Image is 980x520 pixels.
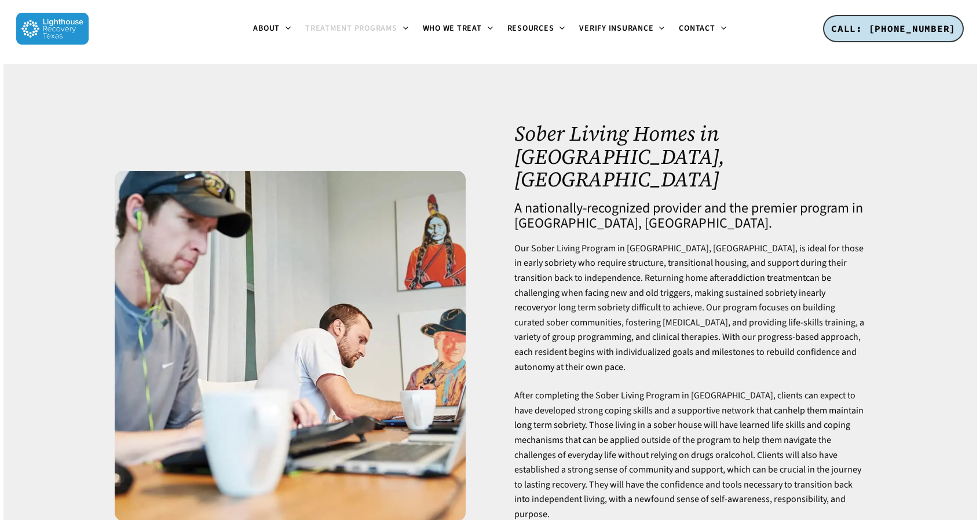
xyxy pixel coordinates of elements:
a: alcohol [724,449,753,462]
a: Contact [672,24,733,34]
a: Treatment Programs [298,24,416,34]
img: Lighthouse Recovery Texas [16,13,89,45]
span: Resources [507,23,554,34]
p: Our Sober Living Program in [GEOGRAPHIC_DATA], [GEOGRAPHIC_DATA], is ideal for those in early sob... [514,241,865,389]
a: Who We Treat [416,24,500,34]
a: addiction treatment [728,272,806,284]
h1: Sober Living Homes in [GEOGRAPHIC_DATA], [GEOGRAPHIC_DATA] [514,122,865,191]
span: CALL: [PHONE_NUMBER] [831,23,956,34]
span: Contact [679,23,715,34]
a: Resources [500,24,573,34]
a: CALL: [PHONE_NUMBER] [823,15,964,43]
h4: A nationally-recognized provider and the premier program in [GEOGRAPHIC_DATA], [GEOGRAPHIC_DATA]. [514,201,865,231]
span: About [253,23,280,34]
span: Who We Treat [423,23,482,34]
a: Verify Insurance [572,24,672,34]
span: Verify Insurance [579,23,653,34]
a: About [246,24,298,34]
span: Treatment Programs [305,23,397,34]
